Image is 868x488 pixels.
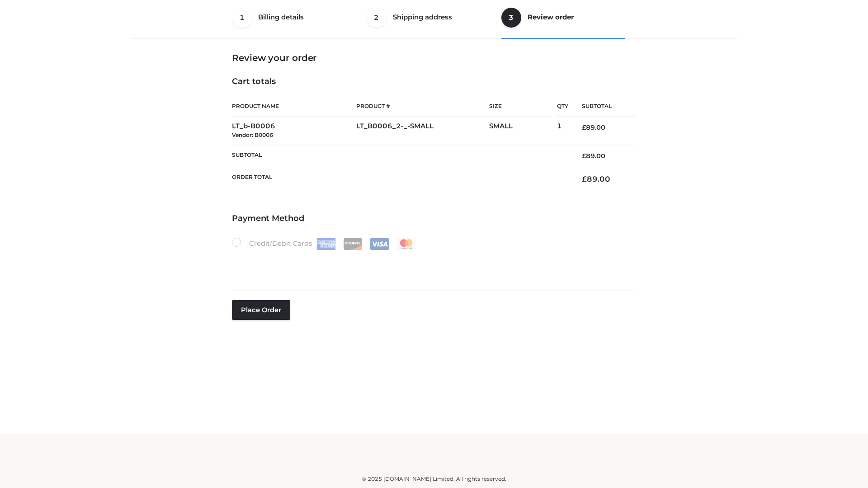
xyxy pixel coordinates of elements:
td: LT_B0006_2-_-SMALL [356,117,489,145]
bdi: 89.00 [582,174,610,183]
small: Vendor: B0006 [232,131,273,138]
th: Size [489,96,552,117]
label: Credit/Debit Cards [232,238,417,250]
th: Order Total [232,167,568,191]
img: Amex [316,238,336,250]
th: Product Name [232,96,356,117]
th: Subtotal [232,145,568,167]
th: Qty [557,96,568,117]
th: Subtotal [568,96,636,117]
bdi: 89.00 [582,152,605,160]
img: Discover [343,238,363,250]
img: Visa [370,238,389,250]
span: £ [582,174,587,183]
span: £ [582,152,586,160]
img: Mastercard [396,238,416,250]
td: 1 [557,117,568,145]
td: LT_b-B0006 [232,117,356,145]
h4: Cart totals [232,77,636,87]
th: Product # [356,96,489,117]
h4: Payment Method [232,214,636,224]
iframe: Secure payment input frame [230,248,634,281]
h3: Review your order [232,52,636,63]
div: © 2025 [DOMAIN_NAME] Limited. All rights reserved. [134,474,734,483]
bdi: 89.00 [582,123,605,131]
span: £ [582,123,586,131]
td: SMALL [489,117,557,145]
button: Place order [232,300,290,320]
